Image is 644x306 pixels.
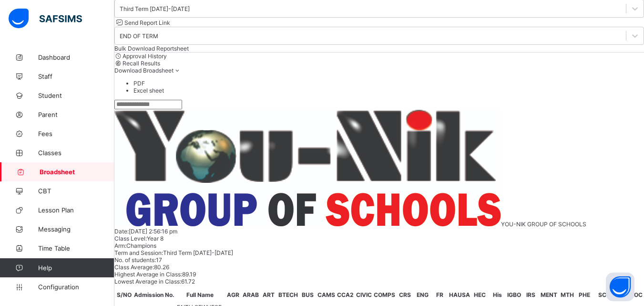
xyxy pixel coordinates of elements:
[242,287,259,302] th: ARAB
[126,242,156,249] span: Champions
[38,111,114,118] span: Parent
[114,264,154,271] span: Class Average:
[154,264,169,271] span: 80.26
[629,287,643,302] th: VOC
[156,256,162,264] span: 17
[123,53,167,60] span: Approval History
[114,228,129,235] span: Date:
[120,32,158,40] div: END OF TERM
[182,271,196,278] span: 89.19
[123,60,160,67] span: Recall Results
[501,221,586,228] span: YOU-NIK GROUP OF SCHOOLS
[176,287,224,302] th: Full Name
[38,92,114,99] span: Student
[120,5,190,12] div: Third Term [DATE]-[DATE]
[397,287,413,302] th: CRS
[124,19,170,26] span: Send Report Link
[449,287,470,302] th: HAUSA
[114,249,163,256] span: Term and Session:
[9,9,82,29] img: safsims
[147,235,164,242] span: Year 8
[114,109,501,226] img: younik.png
[576,287,593,302] th: PHE
[38,206,114,214] span: Lesson Plan
[38,130,114,137] span: Fees
[38,149,114,157] span: Classes
[38,244,114,252] span: Time Table
[507,287,521,302] th: IGBO
[114,242,126,249] span: Arm:
[38,225,114,233] span: Messaging
[540,287,558,302] th: MENT
[163,249,233,256] span: Third Term [DATE]-[DATE]
[114,235,147,242] span: Class Level:
[373,287,396,302] th: COMPS
[114,45,189,52] span: Bulk Download Reportsheet
[337,287,354,302] th: CCA2
[114,256,156,264] span: No. of students:
[38,264,114,272] span: Help
[38,73,114,80] span: Staff
[133,87,644,94] li: dropdown-list-item-text-1
[559,287,575,302] th: MTH
[114,67,174,74] span: Download Broadsheet
[225,287,241,302] th: AGR
[355,287,372,302] th: CIVIC
[593,287,611,302] th: SC
[129,228,177,235] span: [DATE] 2:56:16 pm
[38,53,114,61] span: Dashboard
[471,287,488,302] th: HEC
[606,273,634,301] button: Open asap
[116,287,132,302] th: S/NO
[299,287,316,302] th: BUS
[38,283,114,291] span: Configuration
[522,287,539,302] th: IRS
[489,287,506,302] th: His
[114,278,181,285] span: Lowest Average in Class:
[414,287,430,302] th: ENG
[114,271,182,278] span: Highest Average in Class:
[181,278,195,285] span: 61.72
[40,168,114,176] span: Broadsheet
[431,287,448,302] th: FR
[317,287,336,302] th: CAMS
[260,287,277,302] th: ART
[278,287,298,302] th: BTECH
[133,287,175,302] th: Admission No.
[38,187,114,195] span: CBT
[133,80,644,87] li: dropdown-list-item-text-0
